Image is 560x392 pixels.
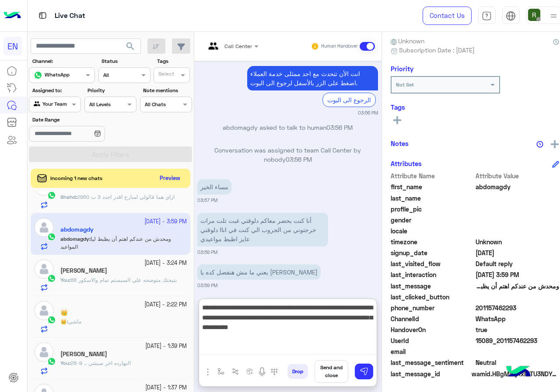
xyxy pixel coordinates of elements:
small: 03:57 PM [197,197,217,204]
img: send attachment [203,367,213,377]
img: Logo [3,7,21,25]
p: 28/9/2025, 3:59 PM [197,213,328,246]
h5: Malaka Nabil [60,267,107,274]
span: ماشي [68,318,81,325]
span: 2025-09-28T12:59:49.97Z [476,270,559,279]
span: 15089_201157462293 [476,336,559,345]
span: ازاي هما قالولي امبارح اقدر اجدد 3 ب 2950 [77,194,175,200]
div: Select [157,70,174,80]
span: Unknown [391,36,425,45]
span: last_message_id [391,369,470,378]
label: Status [101,57,149,65]
span: ومحدش من عندكم اهتم أن يظبط ليا المواعيد [476,281,559,291]
img: tab [506,11,516,21]
span: null [476,292,559,302]
span: 201157462293 [476,303,559,312]
label: Priority [87,87,135,94]
span: Incoming 1 new chats [50,174,102,182]
button: Trigger scenario [228,364,242,379]
span: You [60,360,69,366]
span: last_message_sentiment [391,358,474,367]
h6: Priority [391,65,413,73]
span: نتيجتك متوضحه علي السيستم تمام والاسكور 88 [70,277,177,283]
img: defaultAdmin.png [34,342,54,362]
span: wamid.HBgMMjAxMTU3NDYyMjkzFQIAEhggQUNCNkNENTBBMzA2NUNCQkQ5RTkyNDlGMkJDNjNDQTMA [472,369,559,378]
small: 03:59 PM [197,249,217,256]
span: search [125,41,136,52]
img: WhatsApp [47,274,56,283]
span: last_message [391,281,474,291]
img: make a call [271,368,278,375]
span: Subscription Date : [DATE] [399,45,475,55]
span: Attribute Name [391,171,474,180]
img: select flow [217,368,224,375]
h6: Notes [391,139,409,147]
label: Assigned to: [32,87,80,94]
span: 03:56 PM [286,156,312,163]
span: true [476,325,559,334]
span: signup_date [391,248,474,257]
span: locale [391,226,474,236]
img: userImage [528,9,540,21]
small: 03:59 PM [197,282,217,289]
p: 28/9/2025, 3:57 PM [197,179,231,194]
img: send message [360,367,368,376]
p: Conversation was assigned to team Call Center by nobody [197,146,378,164]
img: profile [548,10,559,21]
h5: 👑 [60,309,68,316]
div: الرجوع الى البوت [322,93,376,107]
small: 03:56 PM [358,109,378,116]
span: profile_pic [391,205,474,214]
small: [DATE] - 1:37 PM [145,384,187,392]
button: Apply Filters [29,146,192,162]
span: phone_number [391,303,474,312]
span: null [476,215,559,225]
button: Drop [287,364,308,379]
span: abdomagdy [476,182,559,191]
label: Tags [157,57,191,65]
span: last_visited_flow [391,259,474,268]
span: You [60,277,69,283]
span: last_clicked_button [391,292,474,302]
label: Date Range [32,116,136,124]
small: [DATE] - 2:22 PM [144,301,187,309]
span: HandoverOn [391,325,474,334]
small: [DATE] - 3:24 PM [144,259,187,267]
b: Not Set [396,81,414,88]
img: Trigger scenario [232,368,239,375]
small: [DATE] - 1:39 PM [145,342,187,350]
span: Shahd [60,194,76,200]
span: 03:56 PM [326,124,353,131]
img: add [551,140,559,148]
button: Preview [156,172,184,185]
h6: Tags [391,103,559,111]
span: email [391,347,474,356]
span: 28-9 .. النهارده اخر سيشن [70,360,131,366]
p: 28/9/2025, 3:59 PM [197,264,321,280]
span: 2025-08-17T09:59:27.97Z [476,248,559,257]
img: defaultAdmin.png [34,301,54,320]
b: : [60,318,68,325]
span: gender [391,215,474,225]
span: ChannelId [391,314,474,323]
span: last_name [391,194,474,203]
img: tab [37,10,48,21]
a: Contact Us [423,7,472,25]
span: Unknown [476,237,559,246]
p: abdomagdy asked to talk to human [197,123,378,132]
small: Human Handover [321,43,358,50]
p: 28/9/2025, 3:56 PM [247,66,378,90]
img: notes [536,141,543,148]
img: WhatsApp [47,357,56,366]
div: EN [3,37,22,56]
img: teams.png [205,42,221,57]
button: search [120,38,141,57]
span: last_interaction [391,270,474,279]
span: null [476,226,559,236]
label: Note mentions [143,87,191,94]
b: : [60,360,70,366]
img: tab [482,11,492,21]
img: send voice note [257,367,267,377]
span: first_name [391,182,474,191]
span: 0 [476,358,559,367]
